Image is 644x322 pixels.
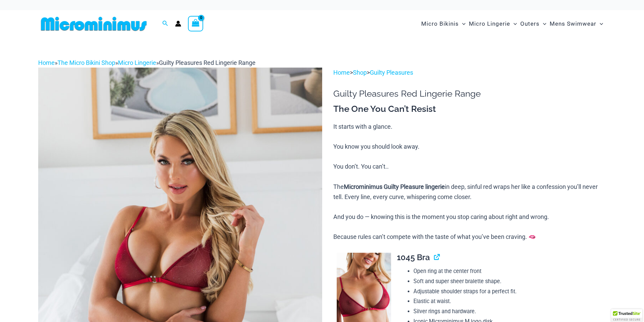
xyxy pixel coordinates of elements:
span: Micro Bikinis [421,15,459,32]
span: Mens Swimwear [550,15,596,32]
a: Shop [353,69,367,76]
a: Home [333,69,350,76]
p: It starts with a glance. You know you should look away. You don’t. You can’t.. The in deep, sinfu... [333,122,606,242]
li: Open ring at the center front [413,266,606,276]
a: Home [38,59,55,66]
nav: Site Navigation [419,13,606,35]
span: Guilty Pleasures Red Lingerie Range [159,59,256,66]
li: Elastic at waist. [413,296,606,306]
a: Guilty Pleasures [370,69,413,76]
a: Micro LingerieMenu ToggleMenu Toggle [467,14,519,34]
span: Outers [520,15,540,32]
h1: Guilty Pleasures Red Lingerie Range [333,89,606,99]
a: Account icon link [175,21,181,27]
li: Soft and super sheer bralette shape. [413,276,606,287]
li: Silver rings and hardware. [413,306,606,317]
span: Menu Toggle [510,15,517,32]
span: » » » [38,59,256,66]
a: View Shopping Cart, empty [188,16,204,31]
b: Microminimus Guilty Pleasure lingerie [344,183,445,190]
p: > > [333,68,606,78]
span: Micro Lingerie [469,15,510,32]
span: 1045 Bra [397,252,430,262]
a: Micro BikinisMenu ToggleMenu Toggle [420,14,467,34]
span: Menu Toggle [540,15,546,32]
li: Adjustable shoulder straps for a perfect fit. [413,287,606,297]
a: OutersMenu ToggleMenu Toggle [519,14,548,34]
h3: The One You Can’t Resist [333,103,606,115]
span: Menu Toggle [596,15,603,32]
a: Search icon link [162,20,168,28]
span: Menu Toggle [459,15,466,32]
a: Mens SwimwearMenu ToggleMenu Toggle [548,14,605,34]
a: The Micro Bikini Shop [57,59,115,66]
img: MM SHOP LOGO FLAT [38,16,149,31]
div: TrustedSite Certified [611,309,642,322]
a: Micro Lingerie [118,59,156,66]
